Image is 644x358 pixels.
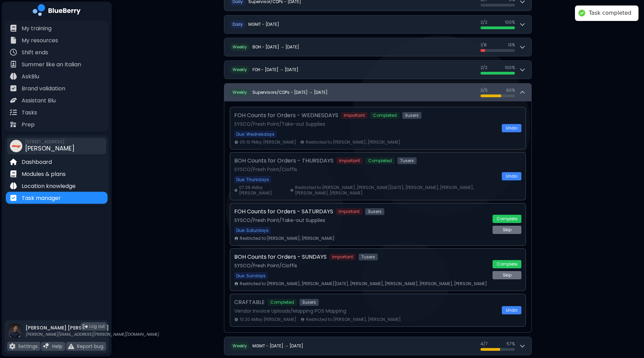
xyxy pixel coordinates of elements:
[22,121,35,129] p: Prep
[230,66,250,74] span: W
[22,170,66,178] p: Modules & plans
[365,157,395,164] span: Completed
[22,97,56,105] p: Assistant Blu
[402,112,421,119] span: 3 user s
[9,343,15,349] img: file icon
[370,112,399,119] span: Completed
[7,323,23,345] img: profile photo
[505,65,515,70] span: 100 %
[493,271,521,279] button: Skip
[248,22,279,27] h2: MGMT - [DATE]
[336,157,363,164] span: Important
[240,139,296,145] span: 05:10 PM by [PERSON_NAME]
[234,111,338,120] p: FOH Counts for Orders - WEDNESDAYS
[224,15,531,33] button: DailyMGMT - [DATE]2/2100%
[359,254,378,260] span: 7 user s
[224,337,531,355] button: WeeklyMGMT - [DATE] → [DATE]4/757%
[230,88,250,97] span: W
[481,42,487,48] span: 1 / 8
[336,208,362,215] span: Important
[365,208,384,215] span: 3 user s
[234,208,333,216] p: FOH Counts for Orders - SATURDAYS
[22,60,81,69] p: Summer like an Italian
[502,124,521,132] button: Undo
[505,20,515,25] span: 100 %
[234,298,265,306] p: CRAFTABLE
[234,176,271,183] span: Due: Thursdays
[234,227,271,234] span: Due: Saturdays
[18,343,38,349] p: Settings
[234,253,327,261] p: BOH Counts for Orders - SUNDAYS
[481,341,488,347] span: 4 / 7
[507,341,515,347] span: 57 %
[10,170,17,177] img: file icon
[237,44,247,50] span: eekly
[224,38,531,56] button: WeeklyBOH - [DATE] → [DATE]1/813%
[224,61,531,79] button: WeeklyFOH - [DATE] → [DATE]2/2100%
[295,185,498,196] span: Restricted to: [PERSON_NAME], [PERSON_NAME][DATE], [PERSON_NAME], [PERSON_NAME], [PERSON_NAME], [...
[89,324,105,329] span: Log out
[10,73,17,80] img: file icon
[83,324,88,329] img: logout
[10,25,17,32] img: file icon
[493,226,521,234] button: Skip
[502,306,521,314] button: Undo
[25,325,159,331] p: [PERSON_NAME] [PERSON_NAME]
[268,299,297,306] span: Completed
[506,88,515,93] span: 60 %
[230,43,250,51] span: W
[306,139,400,145] span: Restricted to: [PERSON_NAME], [PERSON_NAME]
[22,48,48,57] p: Shift ends
[234,308,498,314] p: Vendor Invoice Uploads/Mapping POS Mapping
[493,260,521,268] button: Complete
[22,72,39,81] p: AskBlu
[25,139,75,145] span: [STREET_ADDRESS]
[22,24,52,33] p: My training
[240,281,487,287] span: Restricted to: [PERSON_NAME], [PERSON_NAME][DATE], [PERSON_NAME], [PERSON_NAME], [PERSON_NAME], [...
[493,215,521,223] button: Complete
[22,109,37,117] p: Tasks
[10,121,17,128] img: file icon
[22,85,65,93] p: Brand validation
[22,194,61,202] p: Task manager
[341,112,368,119] span: Important
[252,343,303,349] h2: MGMT - [DATE] → [DATE]
[239,185,286,196] span: 07:39 AM by [PERSON_NAME]
[10,85,17,92] img: file icon
[481,20,487,25] span: 2 / 2
[77,343,103,349] p: Report bug
[508,42,515,48] span: 13 %
[481,88,488,93] span: 3 / 5
[230,342,250,350] span: W
[252,90,328,95] h2: Supervisors/CDPs - [DATE] → [DATE]
[224,83,531,101] button: WeeklySupervisors/CDPs - [DATE] → [DATE]3/560%
[234,121,498,127] p: SYSCO/Fresh Point/Take-out Supplies
[234,272,268,279] span: Due: Sundays
[329,254,356,260] span: Important
[240,236,335,241] span: Restricted to: [PERSON_NAME], [PERSON_NAME]
[43,343,49,349] img: file icon
[397,157,417,164] span: 7 user s
[589,10,632,17] div: Task completed
[22,182,76,190] p: Location knowledge
[10,140,22,152] img: company thumbnail
[10,61,17,68] img: file icon
[237,343,247,349] span: eekly
[10,97,17,104] img: file icon
[237,89,247,95] span: eekly
[25,332,159,337] p: [PERSON_NAME][EMAIL_ADDRESS][PERSON_NAME][DOMAIN_NAME]
[10,37,17,44] img: file icon
[306,317,401,322] span: Restricted to: [PERSON_NAME], [PERSON_NAME]
[234,217,488,223] p: SYSCO/Fresh Point/Take-out Supplies
[234,131,276,138] span: Due: Wednesdays
[10,158,17,165] img: file icon
[234,157,334,165] p: BOH Counts for Orders - THURSDAYS
[10,49,17,56] img: file icon
[481,65,487,70] span: 2 / 2
[68,343,74,349] img: file icon
[300,299,319,306] span: 3 user s
[237,67,247,72] span: eekly
[33,4,81,18] img: company logo
[235,21,243,27] span: aily
[52,343,63,349] p: Help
